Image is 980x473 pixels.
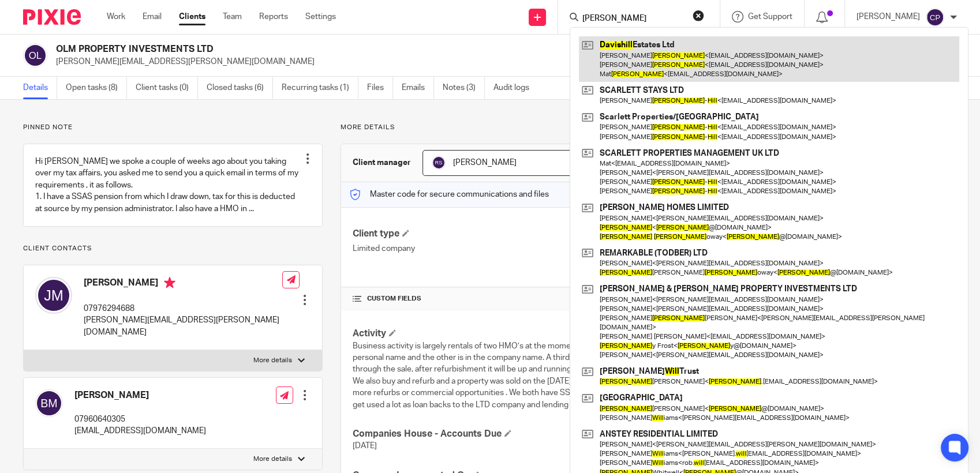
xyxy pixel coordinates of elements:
button: Clear [693,10,704,21]
span: [DATE] [353,442,377,450]
input: Search [581,14,685,24]
h3: Client manager [353,157,411,168]
a: Files [367,77,393,99]
a: Clients [179,11,205,22]
h4: CUSTOM FIELDS [353,294,649,303]
img: svg%3E [926,8,944,27]
h4: Client type [353,228,649,240]
img: svg%3E [23,43,47,67]
p: Client contacts [23,244,323,253]
span: Business activity is largely rentals of two HMO’s at the moment. One is in my personal name and t... [353,342,646,409]
h4: [PERSON_NAME] [84,277,282,291]
a: Client tasks (0) [136,77,198,99]
p: More details [253,455,292,464]
a: Emails [402,77,434,99]
p: [PERSON_NAME] [856,11,920,22]
p: Pinned note [23,123,323,132]
i: Primary [164,277,175,288]
img: svg%3E [35,277,72,314]
p: [PERSON_NAME][EMAIL_ADDRESS][PERSON_NAME][DOMAIN_NAME] [56,56,800,67]
a: Email [143,11,162,22]
a: Closed tasks (6) [207,77,273,99]
img: svg%3E [35,389,63,417]
a: Open tasks (8) [66,77,127,99]
h4: Companies House - Accounts Due [353,428,649,440]
img: svg%3E [432,156,446,170]
p: [PERSON_NAME][EMAIL_ADDRESS][PERSON_NAME][DOMAIN_NAME] [84,314,282,338]
a: Details [23,77,57,99]
a: Reports [259,11,288,22]
p: Master code for secure communications and files [350,189,549,200]
span: [PERSON_NAME] [453,159,517,167]
a: Notes (3) [443,77,485,99]
a: Settings [305,11,336,22]
p: More details [253,356,292,365]
a: Recurring tasks (1) [282,77,358,99]
img: Pixie [23,9,81,25]
h4: Activity [353,328,649,340]
p: [EMAIL_ADDRESS][DOMAIN_NAME] [74,425,206,437]
p: 07976294688 [84,303,282,314]
p: 07960640305 [74,414,206,425]
a: Audit logs [493,77,538,99]
h4: [PERSON_NAME] [74,389,206,401]
p: Limited company [353,243,649,254]
h2: OLM PROPERTY INVESTMENTS LTD [56,43,651,55]
p: More details [341,123,957,132]
a: Team [223,11,242,22]
a: Work [107,11,125,22]
span: Get Support [748,13,792,21]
